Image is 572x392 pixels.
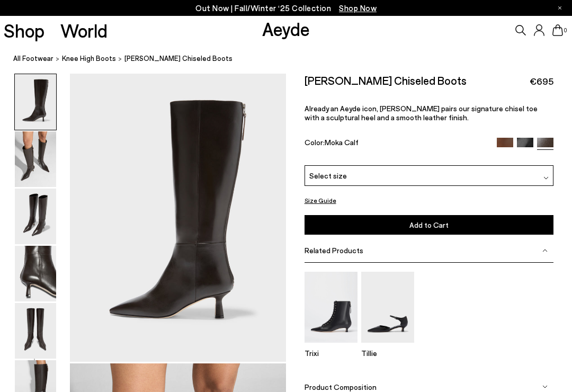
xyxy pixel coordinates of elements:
span: [PERSON_NAME] Chiseled Boots [124,53,233,64]
p: Trixi [305,349,358,358]
span: Select size [309,170,347,181]
a: 0 [552,24,563,36]
span: Add to Cart [409,220,449,229]
img: Rhea Chiseled Boots - Image 2 [15,131,56,187]
button: Add to Cart [305,215,554,235]
h2: [PERSON_NAME] Chiseled Boots [305,74,467,87]
img: Rhea Chiseled Boots - Image 1 [15,74,56,130]
span: Related Products [305,246,363,255]
img: svg%3E [543,175,549,181]
span: Moka Calf [325,138,359,147]
p: Already an Aeyde icon, [PERSON_NAME] pairs our signature chisel toe with a sculptural heel and a ... [305,104,554,122]
img: svg%3E [542,384,548,389]
span: knee high boots [62,54,116,63]
a: Aeyde [262,17,310,40]
a: World [60,21,108,40]
span: Product Composition [305,382,377,391]
img: Rhea Chiseled Boots - Image 4 [15,246,56,301]
a: All Footwear [13,53,53,64]
img: Trixi Lace-Up Boots [305,272,358,342]
a: Tillie Ankle Strap Pumps Tillie [361,335,414,358]
p: Out Now | Fall/Winter ‘25 Collection [195,2,377,15]
nav: breadcrumb [13,44,572,74]
img: Tillie Ankle Strap Pumps [361,272,414,342]
img: Rhea Chiseled Boots - Image 5 [15,303,56,359]
a: Shop [4,21,44,40]
a: Trixi Lace-Up Boots Trixi [305,335,358,358]
button: Size Guide [305,194,336,207]
p: Tillie [361,349,414,358]
span: €695 [530,75,553,88]
div: Color: [305,138,489,150]
span: Navigate to /collections/new-in [339,3,377,13]
span: 0 [563,28,568,33]
img: svg%3E [542,248,548,253]
img: Rhea Chiseled Boots - Image 3 [15,189,56,244]
a: knee high boots [62,53,116,64]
